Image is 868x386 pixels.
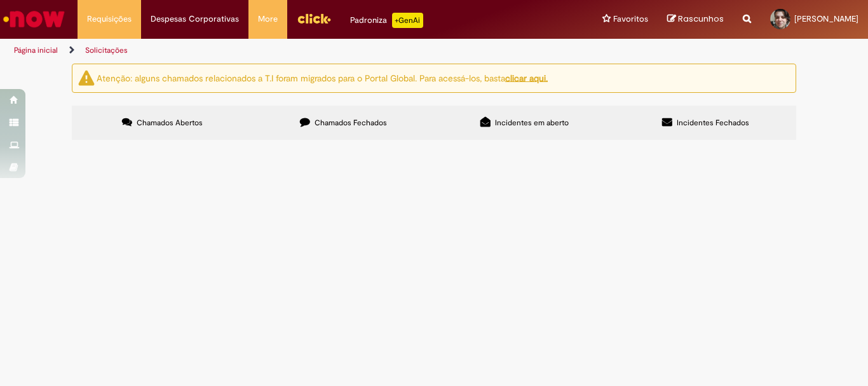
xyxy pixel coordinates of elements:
span: Chamados Abertos [137,118,203,128]
a: Solicitações [85,45,128,55]
span: Rascunhos [678,13,724,25]
span: Despesas Corporativas [151,13,239,25]
a: clicar aqui. [505,72,548,83]
a: Rascunhos [667,13,724,25]
span: More [258,13,278,25]
div: Padroniza [350,13,423,28]
a: Página inicial [14,45,58,55]
img: click_logo_yellow_360x200.png [297,9,331,28]
ng-bind-html: Atenção: alguns chamados relacionados a T.I foram migrados para o Portal Global. Para acessá-los,... [97,72,548,83]
span: Incidentes Fechados [677,118,749,128]
span: Incidentes em aberto [495,118,569,128]
span: Requisições [87,13,132,25]
span: Chamados Fechados [315,118,387,128]
p: +GenAi [392,13,423,28]
ul: Trilhas de página [10,39,569,62]
img: ServiceNow [1,6,67,32]
span: [PERSON_NAME] [794,13,858,24]
span: Favoritos [613,13,648,25]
